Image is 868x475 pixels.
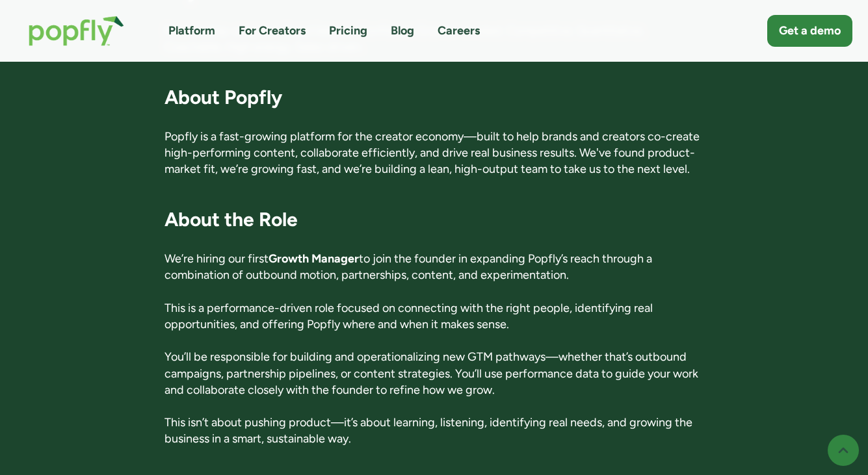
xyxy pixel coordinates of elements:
[16,3,137,59] a: home
[438,23,480,39] a: Careers
[391,23,414,39] a: Blog
[779,23,841,39] div: Get a demo
[239,23,306,39] a: For Creators
[164,251,704,283] p: We’re hiring our first to join the founder in expanding Popfly’s reach through a combination of o...
[164,415,704,447] p: This isn’t about pushing product—it’s about learning, listening, identifying real needs, and grow...
[164,349,704,398] p: You’ll be responsible for building and operationalizing new GTM pathways—whether that’s outbound ...
[269,251,359,266] strong: Growth Manager
[168,23,215,39] a: Platform
[164,129,704,178] p: Popfly is a fast-growing platform for the creator economy—built to help brands and creators co-cr...
[329,23,367,39] a: Pricing
[164,207,298,231] strong: About the Role
[767,15,852,47] a: Get a demo
[164,300,704,333] p: This is a performance-driven role focused on connecting with the right people, identifying real o...
[164,85,282,109] strong: About Popfly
